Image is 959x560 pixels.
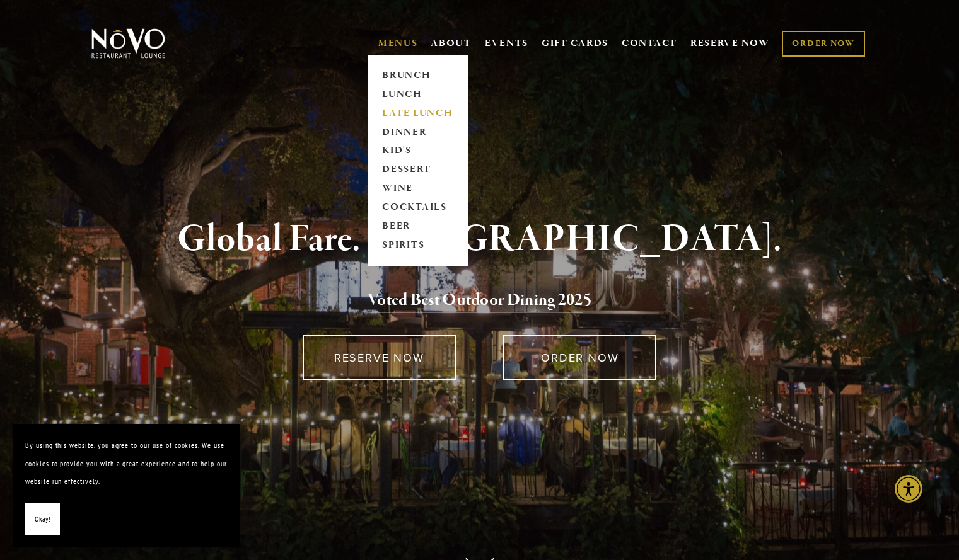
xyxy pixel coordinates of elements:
button: Okay! [25,503,60,535]
a: RESERVE NOW [303,335,456,380]
a: MENUS [378,37,418,50]
a: BRUNCH [378,66,457,85]
h2: 5 [112,287,847,314]
a: RESERVE NOW [690,31,770,55]
p: By using this website, you agree to our use of cookies. We use cookies to provide you with a grea... [25,437,227,491]
a: ORDER NOW [503,335,656,380]
div: Accessibility Menu [895,475,922,503]
a: Voted Best Outdoor Dining 202 [368,289,583,313]
a: WINE [378,180,457,198]
a: CONTACT [622,31,677,55]
a: ORDER NOW [782,31,864,57]
a: COCKTAILS [378,198,457,217]
a: KID'S [378,142,457,161]
a: GIFT CARDS [542,31,608,55]
a: ABOUT [431,37,472,50]
img: Novo Restaurant &amp; Lounge [89,28,168,59]
a: BEER [378,217,457,236]
section: Cookie banner [13,424,240,547]
a: SPIRITS [378,236,457,255]
strong: Global Fare. [GEOGRAPHIC_DATA]. [177,215,782,263]
a: DINNER [378,123,457,142]
a: LUNCH [378,85,457,104]
span: Okay! [35,510,50,529]
a: LATE LUNCH [378,104,457,123]
a: DESSERT [378,161,457,180]
a: EVENTS [485,37,528,50]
